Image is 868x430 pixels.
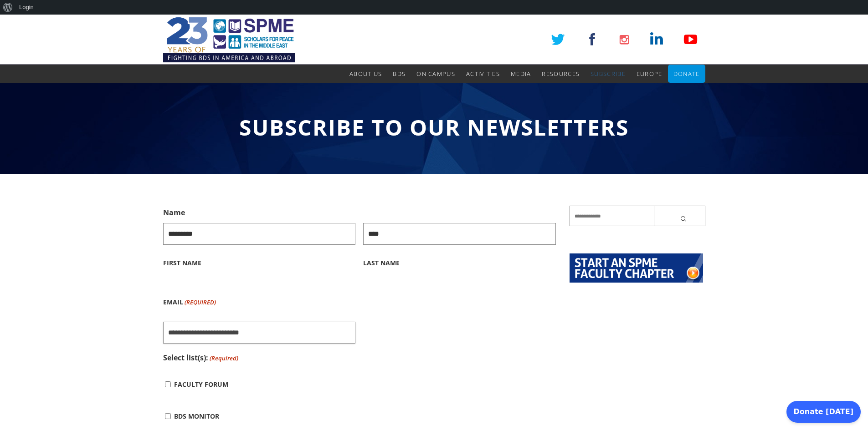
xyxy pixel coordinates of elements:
span: On Campus [416,70,455,78]
a: Subscribe [591,65,626,83]
a: Media [511,65,531,83]
span: Activities [466,70,500,78]
a: Activities [466,65,500,83]
a: Europe [637,65,663,83]
label: Last Name [363,245,556,279]
a: Donate [673,65,700,83]
a: On Campus [416,65,455,83]
span: BDS [393,70,406,78]
img: start-chapter2.png [570,253,703,283]
span: Subscribe [591,70,626,78]
a: About Us [349,65,382,83]
a: BDS [393,65,406,83]
legend: Select list(s): [163,351,238,365]
img: SPME [163,15,295,65]
span: Europe [637,70,663,78]
span: Subscribe to Our Newsletters [239,112,629,142]
span: Donate [673,70,700,78]
span: (Required) [209,351,238,365]
span: (Required) [184,286,216,318]
legend: Name [163,206,185,219]
label: Email [163,286,216,318]
span: Resources [542,70,580,78]
iframe: reCAPTCHA [363,286,502,322]
span: About Us [349,70,382,78]
label: Faculty Forum [174,369,228,400]
label: First Name [163,245,356,279]
a: Resources [542,65,580,83]
span: Media [511,70,531,78]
